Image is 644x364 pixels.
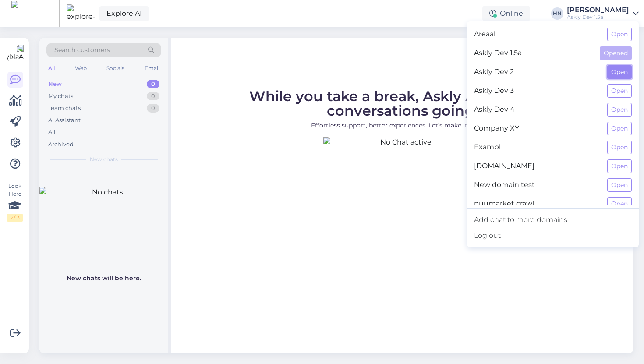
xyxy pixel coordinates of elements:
[474,103,600,117] span: Askly Dev 4
[607,122,632,135] button: Open
[48,140,74,149] div: Archived
[323,137,481,295] img: No Chat active
[474,84,600,98] span: Askly Dev 3
[39,187,168,266] img: No chats
[474,159,600,173] span: [DOMAIN_NAME]
[147,80,159,88] div: 0
[607,178,632,192] button: Open
[474,28,600,41] span: Areaal
[249,88,555,119] span: While you take a break, Askly AI keeps the conversations going.
[607,103,632,117] button: Open
[474,197,600,211] span: puumarket crawl
[147,104,159,113] div: 0
[607,84,632,98] button: Open
[143,63,161,74] div: Email
[607,28,632,41] button: Open
[607,65,632,79] button: Open
[467,212,639,228] a: Add chat to more domains
[147,92,159,101] div: 0
[48,92,73,101] div: My chats
[474,122,600,135] span: Company XY
[474,46,593,60] span: Askly Dev 1.5a
[209,121,595,130] p: Effortless support, better experiences. Let’s make it happen.
[467,228,639,244] div: Log out
[607,159,632,173] button: Open
[474,141,600,154] span: Exampl
[105,63,126,74] div: Socials
[90,155,118,163] span: New chats
[54,46,110,55] span: Search customers
[551,7,563,20] div: HN
[482,6,530,21] div: Online
[607,197,632,211] button: Open
[567,14,629,21] div: Askly Dev 1.5a
[48,128,56,137] div: All
[607,141,632,154] button: Open
[567,7,639,21] a: [PERSON_NAME]Askly Dev 1.5a
[7,182,23,222] div: Look Here
[48,116,81,125] div: AI Assistant
[600,46,632,60] button: Opened
[99,6,149,21] a: Explore AI
[67,274,141,283] p: New chats will be here.
[7,214,23,222] div: 2 / 3
[48,104,81,113] div: Team chats
[474,65,600,79] span: Askly Dev 2
[46,63,57,74] div: All
[67,4,96,23] img: explore-ai
[474,178,600,192] span: New domain test
[567,7,629,14] div: [PERSON_NAME]
[73,63,88,74] div: Web
[7,45,24,61] img: Askly Logo
[48,80,62,88] div: New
